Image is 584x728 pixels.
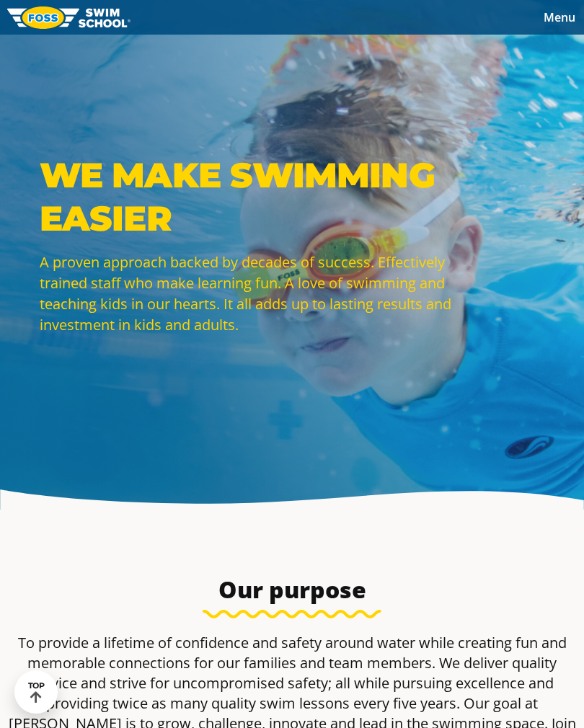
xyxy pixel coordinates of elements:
div: TOP [28,681,45,703]
button: Toggle navigation [535,6,584,28]
p: A proven approach backed by decades of success. Effectively trained staff who make learning fun. ... [40,252,458,335]
h3: Our purpose [7,575,577,604]
img: FOSS Swim School Logo [7,6,130,29]
p: WE MAKE SWIMMING EASIER [40,154,458,240]
span: Menu [544,9,575,25]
